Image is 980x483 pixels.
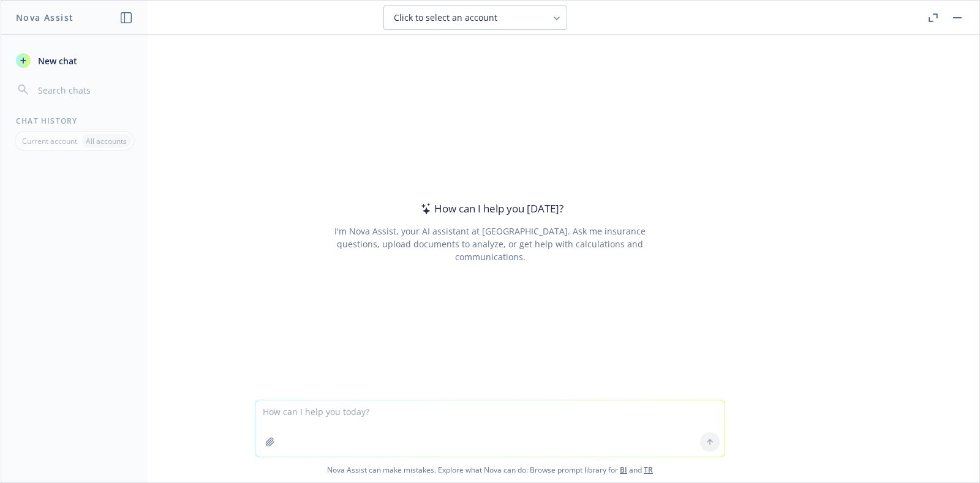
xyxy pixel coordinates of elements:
[417,201,563,217] div: How can I help you [DATE]?
[11,50,138,72] button: New chat
[36,81,133,99] input: Search chats
[86,136,127,146] p: All accounts
[383,6,567,30] button: Click to select an account
[22,136,77,146] p: Current account
[6,457,974,482] span: Nova Assist can make mistakes. Explore what Nova can do: Browse prompt library for and
[620,465,627,475] a: BI
[1,116,148,126] div: Chat History
[394,12,497,24] span: Click to select an account
[16,11,73,24] h1: Nova Assist
[644,465,653,475] a: TR
[317,225,662,263] div: I'm Nova Assist, your AI assistant at [GEOGRAPHIC_DATA]. Ask me insurance questions, upload docum...
[36,54,77,67] span: New chat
